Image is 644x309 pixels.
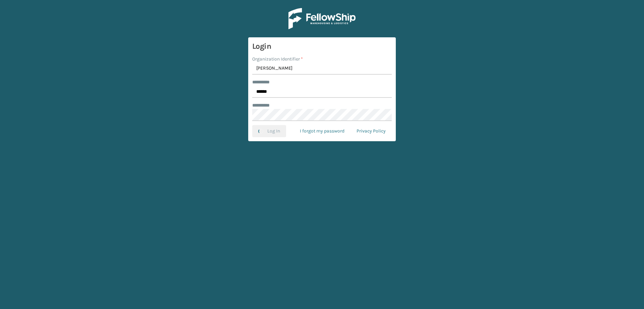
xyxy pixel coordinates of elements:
[252,55,303,63] label: Organization Identifier
[252,125,286,137] button: Log In
[294,125,351,137] a: I forgot my password
[288,8,356,29] img: Logo
[252,41,392,51] h3: Login
[351,125,392,137] a: Privacy Policy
